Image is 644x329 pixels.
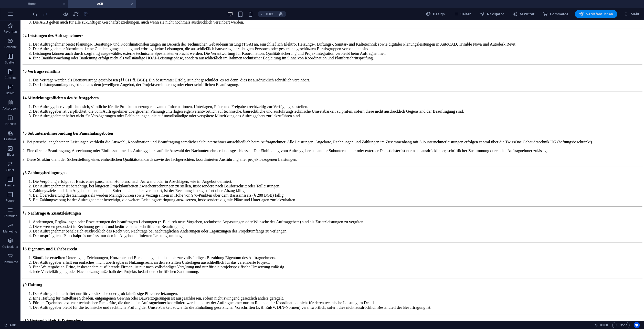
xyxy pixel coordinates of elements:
[4,322,16,328] a: Klick, um Auswahl aufzuheben. Doppelklick öffnet Seitenverwaltung
[2,245,18,249] p: Collections
[5,60,16,65] p: Spalten
[3,260,18,264] p: Commerce
[32,11,38,17] button: undo
[3,229,17,234] p: Marketing
[4,214,17,218] p: Formular
[600,322,608,328] span: 00 00
[6,153,14,157] p: Bilder
[4,122,16,126] p: Tabellen
[510,10,537,18] button: AI Writer
[6,91,15,95] p: Boxen
[3,107,18,111] p: Akkordeon
[453,12,472,17] span: Seiten
[604,323,604,327] span: :
[6,168,14,172] p: Slider
[424,10,447,18] div: Design (Strg+Alt+Y)
[575,10,617,18] button: Veröffentlichen
[258,11,276,17] button: 100%
[4,137,16,141] p: Features
[68,1,136,7] h4: AGB
[579,12,613,17] span: Veröffentlichen
[615,322,627,328] span: Code
[279,12,283,16] i: Bei Größenänderung Zoomstufe automatisch an das gewählte Gerät anpassen.
[73,11,79,17] i: Seite neu laden
[426,12,445,17] span: Design
[541,10,571,18] button: Commerce
[624,12,640,17] span: Mehr
[543,12,569,17] span: Commerce
[5,76,16,80] p: Content
[621,10,642,18] button: Mehr
[634,322,640,328] button: Usercentrics
[595,322,608,328] h6: Session-Zeit
[4,45,17,49] p: Elemente
[478,10,506,18] button: Navigator
[266,11,274,17] h6: 100%
[512,12,535,17] span: AI Writer
[424,10,447,18] button: Design
[4,30,17,34] p: Favoriten
[6,199,15,203] p: Footer
[73,11,79,17] button: reload
[63,11,69,17] button: Klicke hier, um den Vorschau-Modus zu verlassen
[612,322,630,328] button: Code
[451,10,474,18] button: Seiten
[5,183,15,187] p: Header
[480,12,504,17] span: Navigator
[32,11,38,17] i: Rückgängig: Text ändern (Strg+Z)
